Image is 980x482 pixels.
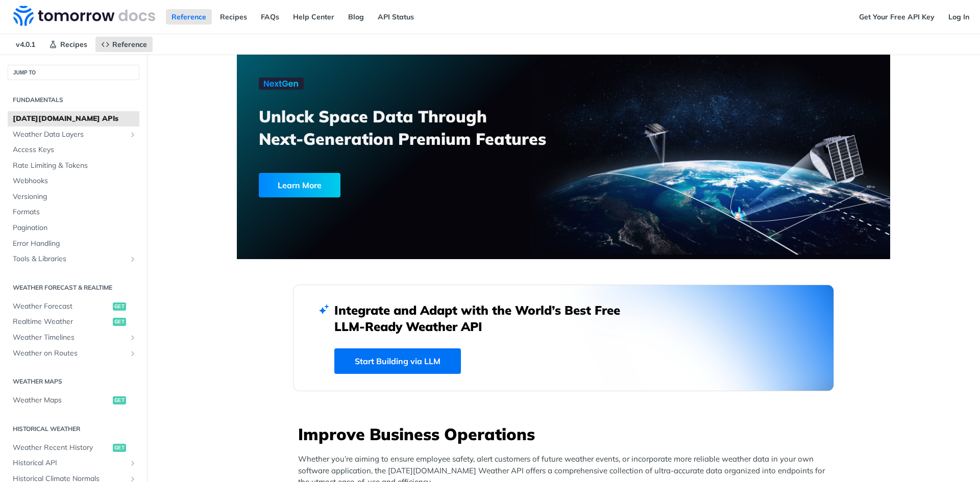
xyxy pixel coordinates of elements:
a: FAQs [255,9,285,24]
a: Help Center [287,9,340,24]
a: Weather on RoutesShow subpages for Weather on Routes [8,346,139,361]
span: Rate Limiting & Tokens [13,161,137,171]
button: Show subpages for Historical API [129,459,137,467]
a: Learn More [259,173,511,197]
span: [DATE][DOMAIN_NAME] APIs [13,114,137,124]
span: Weather Timelines [13,333,126,343]
span: get [113,318,126,326]
a: Start Building via LLM [334,348,461,374]
span: get [113,302,126,311]
button: Show subpages for Tools & Libraries [129,255,137,263]
span: v4.0.1 [10,37,41,52]
a: Weather Mapsget [8,393,139,408]
a: Reference [166,9,212,24]
span: Weather on Routes [13,348,126,359]
a: Get Your Free API Key [853,9,940,24]
a: Weather Forecastget [8,299,139,314]
span: Formats [13,207,137,217]
a: Historical APIShow subpages for Historical API [8,455,139,471]
a: Versioning [8,189,139,205]
button: Show subpages for Weather Timelines [129,334,137,342]
a: Weather TimelinesShow subpages for Weather Timelines [8,330,139,345]
a: Pagination [8,220,139,236]
a: API Status [372,9,420,24]
img: NextGen [259,78,304,90]
a: [DATE][DOMAIN_NAME] APIs [8,111,139,126]
a: Recipes [43,37,93,52]
span: Weather Forecast [13,301,110,312]
a: Access Keys [8,142,139,158]
h2: Weather Forecast & realtime [8,283,139,292]
span: Realtime Weather [13,317,110,327]
a: Log In [943,9,975,24]
a: Recipes [214,9,253,24]
a: Blog [342,9,370,24]
button: Show subpages for Weather on Routes [129,349,137,358]
span: get [113,396,126,404]
span: Weather Data Layers [13,130,126,140]
a: Webhooks [8,173,139,189]
span: Tools & Libraries [13,254,126,264]
img: Tomorrow.io Weather API Docs [13,6,155,26]
button: JUMP TO [8,65,139,80]
span: get [113,444,126,452]
a: Tools & LibrariesShow subpages for Tools & Libraries [8,251,139,267]
span: Weather Recent History [13,443,110,453]
a: Realtime Weatherget [8,314,139,329]
span: Weather Maps [13,395,110,405]
span: Reference [112,40,147,49]
h3: Unlock Space Data Through Next-Generation Premium Features [259,105,575,150]
h2: Weather Maps [8,377,139,386]
span: Recipes [60,40,87,49]
span: Access Keys [13,145,137,155]
a: Rate Limiting & Tokens [8,158,139,173]
a: Reference [95,37,153,52]
span: Versioning [13,192,137,202]
span: Historical API [13,458,126,468]
span: Error Handling [13,239,137,249]
button: Show subpages for Weather Data Layers [129,131,137,139]
a: Formats [8,205,139,220]
h2: Historical Weather [8,424,139,434]
a: Error Handling [8,236,139,251]
span: Webhooks [13,176,137,186]
a: Weather Recent Historyget [8,440,139,455]
h2: Integrate and Adapt with the World’s Best Free LLM-Ready Weather API [334,302,635,335]
div: Learn More [259,173,340,197]
span: Pagination [13,223,137,233]
h3: Improve Business Operations [298,423,834,445]
h2: Fundamentals [8,95,139,105]
a: Weather Data LayersShow subpages for Weather Data Layers [8,127,139,142]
